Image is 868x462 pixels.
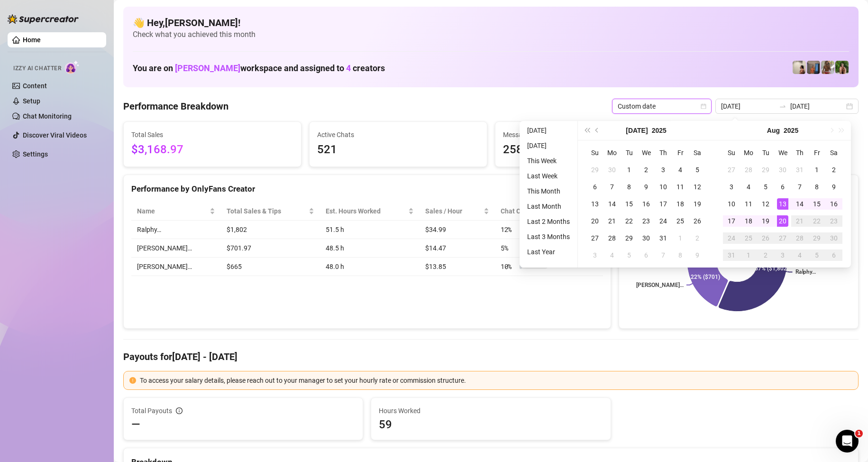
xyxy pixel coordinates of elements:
[757,213,774,230] td: 2025-08-19
[623,198,635,210] div: 15
[675,232,686,244] div: 1
[791,247,808,264] td: 2025-09-04
[589,164,601,176] div: 29
[675,181,686,193] div: 11
[723,161,740,178] td: 2025-07-27
[623,164,635,176] div: 1
[346,63,351,73] span: 4
[523,231,574,242] li: Last 3 Months
[221,239,320,258] td: $701.97
[586,178,603,195] td: 2025-07-06
[811,181,822,193] div: 8
[828,181,840,193] div: 9
[811,249,822,261] div: 5
[658,215,669,227] div: 24
[621,144,638,161] th: Tu
[743,164,754,176] div: 28
[740,195,757,213] td: 2025-08-11
[175,63,240,73] span: [PERSON_NAME]
[176,407,183,414] span: info-circle
[621,213,638,230] td: 2025-07-22
[131,417,140,432] span: —
[129,377,136,384] span: exclamation-circle
[523,246,574,258] li: Last Year
[726,164,737,176] div: 27
[326,206,406,216] div: Est. Hours Worked
[723,195,740,213] td: 2025-08-10
[825,230,842,247] td: 2025-08-30
[140,375,852,386] div: To access your salary details, please reach out to your manager to set your hourly rate or commis...
[791,144,808,161] th: Th
[131,129,293,140] span: Total Sales
[501,243,516,253] span: 5 %
[420,239,495,258] td: $14.47
[606,164,618,176] div: 30
[137,206,208,216] span: Name
[523,140,574,151] li: [DATE]
[131,183,603,195] div: Performance by OnlyFans Creator
[603,195,621,213] td: 2025-07-14
[774,178,791,195] td: 2025-08-06
[495,202,603,221] th: Chat Conversion
[586,213,603,230] td: 2025-07-20
[808,230,825,247] td: 2025-08-29
[726,198,737,210] div: 10
[828,249,840,261] div: 6
[640,249,652,261] div: 6
[726,232,737,244] div: 24
[791,195,808,213] td: 2025-08-14
[726,249,737,261] div: 31
[603,178,621,195] td: 2025-07-07
[523,216,574,227] li: Last 2 Months
[807,61,820,74] img: Wayne
[689,178,706,195] td: 2025-07-12
[790,101,844,111] input: End date
[723,230,740,247] td: 2025-08-24
[123,350,859,363] h4: Payouts for [DATE] - [DATE]
[603,144,621,161] th: Mo
[791,230,808,247] td: 2025-08-28
[721,101,775,111] input: Start date
[723,178,740,195] td: 2025-08-03
[586,144,603,161] th: Su
[791,213,808,230] td: 2025-08-21
[760,215,771,227] div: 19
[638,195,655,213] td: 2025-07-16
[774,230,791,247] td: 2025-08-27
[743,215,754,227] div: 18
[743,249,754,261] div: 1
[825,161,842,178] td: 2025-08-02
[589,215,601,227] div: 20
[606,249,618,261] div: 4
[740,213,757,230] td: 2025-08-18
[131,406,172,416] span: Total Payouts
[777,198,788,210] div: 13
[672,195,689,213] td: 2025-07-18
[757,247,774,264] td: 2025-09-02
[638,247,655,264] td: 2025-08-06
[586,161,603,178] td: 2025-06-29
[586,247,603,264] td: 2025-08-03
[825,195,842,213] td: 2025-08-16
[757,178,774,195] td: 2025-08-05
[726,215,737,227] div: 17
[760,198,771,210] div: 12
[131,202,221,221] th: Name
[692,232,703,244] div: 2
[655,213,672,230] td: 2025-07-24
[760,181,771,193] div: 5
[640,164,652,176] div: 2
[740,144,757,161] th: Mo
[221,221,320,239] td: $1,802
[621,230,638,247] td: 2025-07-29
[379,406,603,416] span: Hours Worked
[420,258,495,276] td: $13.85
[523,185,574,197] li: This Month
[621,161,638,178] td: 2025-07-01
[638,230,655,247] td: 2025-07-30
[523,201,574,212] li: Last Month
[791,161,808,178] td: 2025-07-31
[13,64,61,73] span: Izzy AI Chatter
[623,249,635,261] div: 5
[743,198,754,210] div: 11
